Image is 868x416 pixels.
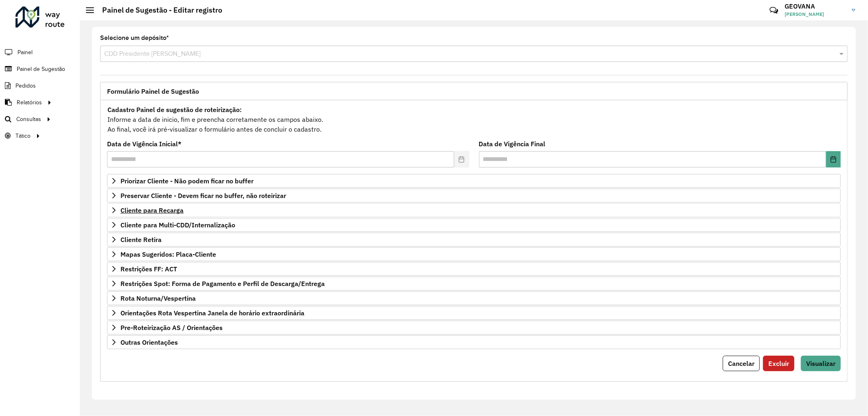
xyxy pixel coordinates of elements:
span: Outras Orientações [120,339,178,346]
h3: GEOVANA [785,2,846,10]
label: Selecione um depósito [100,33,169,43]
span: [PERSON_NAME] [785,11,846,18]
a: Cliente para Multi-CDD/Internalização [107,218,841,232]
span: Preservar Cliente - Devem ficar no buffer, não roteirizar [120,192,286,199]
span: Cancelar [728,359,754,368]
a: Orientações Rota Vespertina Janela de horário extraordinária [107,306,841,320]
span: Mapas Sugeridos: Placa-Cliente [120,251,216,258]
a: Outras Orientações [107,335,841,349]
span: Formulário Painel de Sugestão [107,88,199,95]
span: Tático [15,132,31,140]
span: Painel [17,48,33,57]
div: Informe a data de inicio, fim e preencha corretamente os campos abaixo. Ao final, você irá pré-vi... [107,104,841,134]
span: Cliente para Multi-CDD/Internalização [120,222,235,228]
a: Cliente Retira [107,233,841,247]
button: Visualizar [801,356,841,371]
span: Excluir [768,359,789,368]
button: Choose Date [826,151,841,167]
label: Data de Vigência Inicial [107,139,181,149]
span: Restrições FF: ACT [120,266,177,272]
span: Pedidos [15,81,36,90]
a: Contato Rápido [765,2,783,19]
span: Priorizar Cliente - Não podem ficar no buffer [120,178,254,184]
a: Rota Noturna/Vespertina [107,291,841,305]
span: Restrições Spot: Forma de Pagamento e Perfil de Descarga/Entrega [120,280,325,287]
a: Mapas Sugeridos: Placa-Cliente [107,247,841,261]
a: Restrições FF: ACT [107,262,841,276]
span: Cliente Retira [120,236,162,243]
span: Relatórios [17,98,42,107]
a: Pre-Roteirização AS / Orientações [107,321,841,335]
button: Excluir [763,356,794,371]
a: Cliente para Recarga [107,203,841,217]
button: Cancelar [723,356,760,371]
a: Preservar Cliente - Devem ficar no buffer, não roteirizar [107,189,841,202]
h2: Painel de Sugestão - Editar registro [94,6,222,15]
span: Orientações Rota Vespertina Janela de horário extraordinária [120,310,304,316]
label: Data de Vigência Final [479,139,546,149]
span: Pre-Roteirização AS / Orientações [120,324,223,331]
span: Visualizar [806,359,835,368]
a: Restrições Spot: Forma de Pagamento e Perfil de Descarga/Entrega [107,277,841,291]
span: Consultas [16,115,41,123]
strong: Cadastro Painel de sugestão de roteirização: [107,106,242,114]
span: Rota Noturna/Vespertina [120,295,196,302]
a: Priorizar Cliente - Não podem ficar no buffer [107,174,841,188]
span: Cliente para Recarga [120,207,184,214]
span: Painel de Sugestão [17,65,65,73]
